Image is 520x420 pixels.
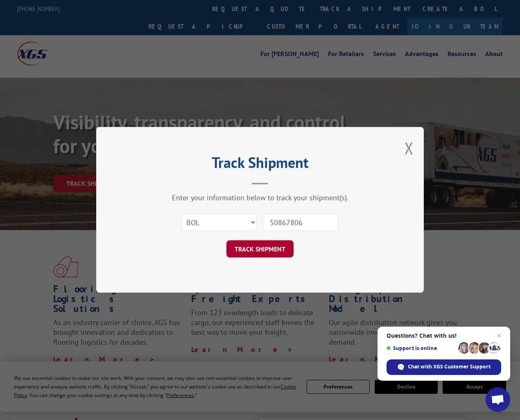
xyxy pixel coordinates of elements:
[486,387,510,412] div: Open chat
[263,214,338,231] input: Number(s)
[226,241,294,258] button: TRACK SHIPMENT
[408,363,491,370] span: Chat with XGS Customer Support
[405,137,414,159] button: Close modal
[137,193,383,203] div: Enter your information below to track your shipment(s).
[387,332,501,339] span: Questions? Chat with us!
[387,345,455,351] span: Support is online
[494,331,504,341] span: Close chat
[137,157,383,172] h2: Track Shipment
[387,359,501,375] div: Chat with XGS Customer Support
